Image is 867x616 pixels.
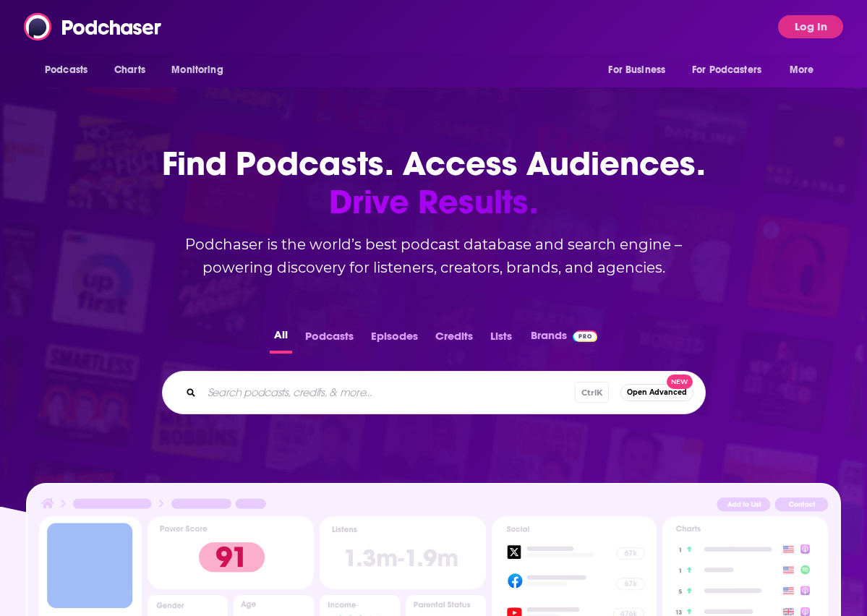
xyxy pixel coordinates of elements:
[148,516,314,590] img: Podcast Insights Power score
[145,233,723,279] h2: Podchaser is the world’s best podcast database and search engine – powering discovery for listene...
[531,325,598,354] a: BrandsPodchaser Pro
[683,56,782,84] button: open menu
[790,60,814,80] span: More
[171,60,223,80] span: Monitoring
[320,516,486,590] img: Podcast Insights Listens
[573,330,598,342] img: Podchaser Pro
[780,56,832,84] button: open menu
[114,60,145,80] span: Charts
[39,496,828,516] img: Podcast Insights Header
[692,60,761,80] span: For Podcasters
[145,183,723,221] span: Drive Results.
[162,371,706,414] div: Search podcasts, credits, & more...
[367,325,422,354] button: Episodes
[608,60,665,80] span: For Business
[45,60,87,80] span: Podcasts
[202,381,575,404] input: Search podcasts, credits, & more...
[161,56,242,84] button: open menu
[35,56,106,84] button: open menu
[620,384,693,401] button: Open AdvancedNew
[145,145,723,221] h1: Find Podcasts. Access Audiences.
[598,56,683,84] button: open menu
[431,325,477,354] button: Credits
[270,325,292,354] button: All
[667,375,693,390] span: New
[105,56,154,84] a: Charts
[575,382,609,403] span: Ctrl K
[301,325,358,354] button: Podcasts
[778,15,843,38] button: Log In
[627,388,687,396] span: Open Advanced
[24,13,163,40] img: Podchaser - Follow, Share and Rate Podcasts
[486,325,516,354] button: Lists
